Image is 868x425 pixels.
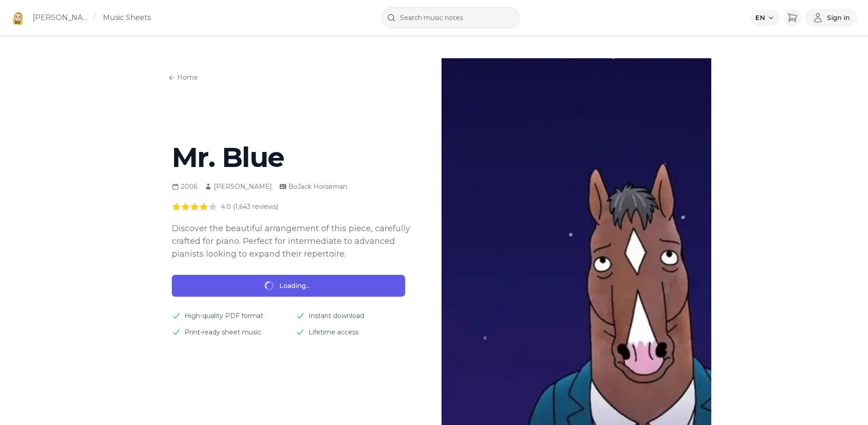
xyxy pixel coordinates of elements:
span: Lifetime access [308,328,359,337]
span: High-quality PDF format [185,311,263,320]
input: Search music notes [381,7,520,28]
span: Sign in [827,13,850,22]
span: / [93,12,96,23]
img: Kate Maystrova [11,10,26,25]
a: Music Sheets [103,12,151,23]
a: Home [165,70,200,85]
span: Instant download [308,311,364,320]
div: [PERSON_NAME] [205,182,272,191]
nav: Global [157,58,427,93]
span: Print-ready sheet music [185,328,261,337]
div: BoJack Horseman [279,182,347,191]
span: EN [755,13,765,22]
a: [PERSON_NAME] [33,12,90,23]
p: Discover the beautiful arrangement of this piece, carefully crafted for piano. Perfect for interm... [172,222,412,260]
p: 4.0 (1,643 reviews) [221,202,278,211]
button: Loading... [172,275,405,297]
span: Mr. Blue [172,141,284,174]
button: Cart [783,9,801,27]
button: Select language [750,10,780,26]
div: 2006 [172,182,197,191]
button: Sign in [805,9,857,27]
